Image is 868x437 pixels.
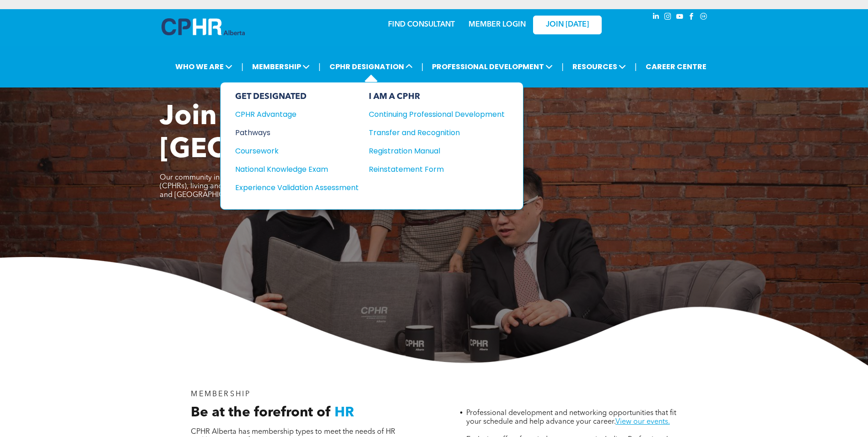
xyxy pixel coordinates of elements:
li: | [421,57,424,76]
div: National Knowledge Exam [235,164,346,175]
a: MEMBER LOGIN [469,21,526,28]
a: Pathways [235,127,359,138]
div: Reinstatement Form [369,164,491,175]
a: View our events. [615,418,670,426]
span: HR [334,406,354,420]
div: Experience Validation Assessment [235,182,346,193]
span: WHO WE ARE [173,58,235,75]
a: Coursework [235,145,359,157]
span: Professional development and networking opportunities that fit your schedule and help advance you... [466,410,676,426]
a: linkedin [651,11,661,24]
a: Continuing Professional Development [369,109,505,120]
span: PROFESSIONAL DEVELOPMENT [429,58,555,75]
span: MEMBERSHIP [249,58,313,75]
a: Registration Manual [369,145,505,157]
a: JOIN [DATE] [533,16,602,34]
li: | [318,57,321,76]
a: Experience Validation Assessment [235,182,359,193]
li: | [635,57,637,76]
div: Coursework [235,145,346,157]
div: GET DESIGNATED [235,92,359,102]
a: National Knowledge Exam [235,164,359,175]
a: Transfer and Recognition [369,127,505,138]
a: FIND CONSULTANT [388,21,455,28]
li: | [561,57,564,76]
li: | [241,57,243,76]
div: Transfer and Recognition [369,127,491,138]
span: JOIN [DATE] [546,21,589,29]
a: Reinstatement Form [369,164,505,175]
div: I AM A CPHR [369,92,505,102]
div: Registration Manual [369,145,491,157]
a: facebook [687,11,697,24]
a: Social network [699,11,709,24]
span: RESOURCES [570,58,629,75]
span: MEMBERSHIP [191,391,251,398]
div: Pathways [235,127,346,138]
a: CPHR Advantage [235,109,359,120]
a: CAREER CENTRE [643,58,709,75]
span: Be at the forefront of [191,406,331,420]
a: instagram [663,11,673,24]
span: Our community includes over 3,300 Chartered Professionals in Human Resources (CPHRs), living and ... [160,174,429,199]
span: CPHR DESIGNATION [327,58,415,75]
img: A blue and white logo for cp alberta [162,18,245,35]
span: Join CPHR [GEOGRAPHIC_DATA] [160,104,453,164]
a: youtube [675,11,685,24]
div: Continuing Professional Development [369,109,491,120]
div: CPHR Advantage [235,109,346,120]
